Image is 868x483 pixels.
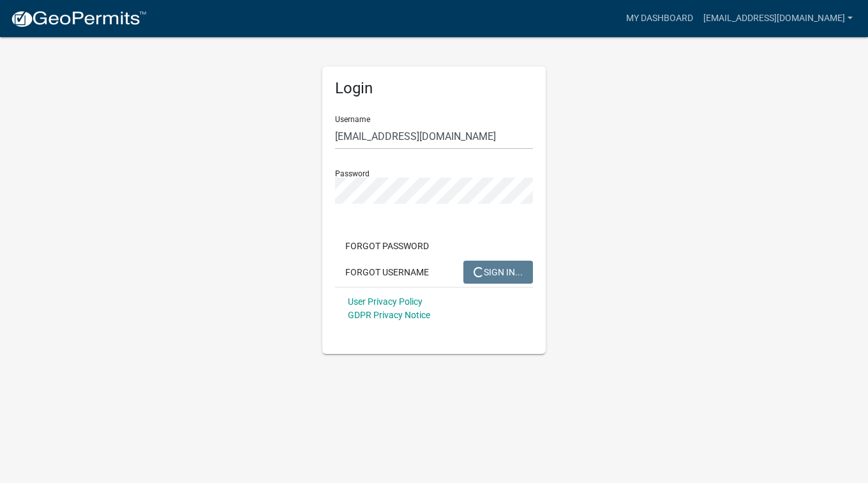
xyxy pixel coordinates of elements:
[335,261,439,284] button: Forgot Username
[348,296,423,307] a: User Privacy Policy
[621,6,698,31] a: My Dashboard
[698,6,858,31] a: [EMAIL_ADDRESS][DOMAIN_NAME]
[348,310,430,320] a: GDPR Privacy Notice
[474,266,523,277] span: SIGN IN...
[463,261,533,284] button: SIGN IN...
[335,79,533,98] h5: Login
[335,234,439,257] button: Forgot Password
